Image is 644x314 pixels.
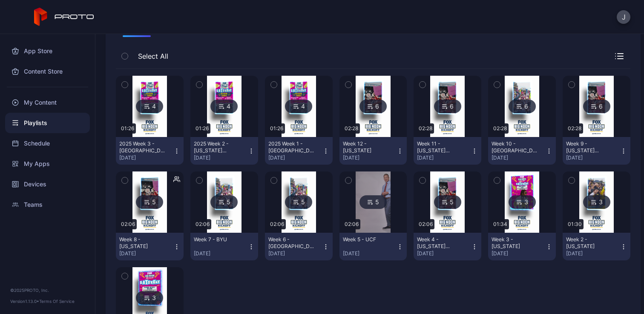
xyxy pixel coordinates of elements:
div: 6 [583,100,610,113]
div: [DATE] [268,154,322,161]
button: 2025 Week 1 - [GEOGRAPHIC_DATA][DATE] [265,137,333,165]
button: Week 4 - [US_STATE][GEOGRAPHIC_DATA][DATE] [414,233,481,260]
div: 3 [509,195,536,209]
button: Week 8 - [US_STATE][DATE] [116,233,184,260]
div: 5 [210,195,238,209]
div: 02:06 [119,219,137,229]
div: Week 2 - Michigan [566,236,613,250]
div: 01:26 [119,123,136,134]
a: Terms Of Service [39,299,75,304]
div: Week 9 - Ohio State [566,140,613,154]
div: Week 6 - Penn State [268,236,315,250]
div: [DATE] [119,154,173,161]
div: 5 [434,195,461,209]
div: Week 10 - Penn State [492,140,538,154]
div: 6 [359,100,387,113]
div: 4 [136,100,163,113]
a: My Content [5,92,90,113]
button: 2025 Week 3 - [GEOGRAPHIC_DATA][DATE] [116,137,184,165]
button: Week 7 - BYU[DATE] [190,233,258,260]
div: Week 5 - UCF [343,236,390,243]
button: Week 2 - [US_STATE][DATE] [563,233,630,260]
div: 2025 Week 2 - Iowa State [194,140,241,154]
div: 02:06 [194,219,211,229]
div: 02:28 [343,123,360,134]
div: 01:30 [566,219,584,229]
div: [DATE] [268,250,322,257]
div: 2025 Week 3 - Northwestern [119,140,166,154]
div: Week 4 - Ohio State [417,236,464,250]
div: 5 [285,195,312,209]
button: Week 5 - UCF[DATE] [339,233,407,260]
div: 02:28 [566,123,583,134]
div: 01:26 [194,123,210,134]
div: [DATE] [194,154,248,161]
a: Schedule [5,133,90,154]
div: [DATE] [194,250,248,257]
div: Week 11 - Texas Tech [417,140,464,154]
div: 01:34 [492,219,509,229]
div: [DATE] [343,154,397,161]
a: Teams [5,194,90,215]
div: 3 [583,195,610,209]
div: 4 [210,100,238,113]
a: App Store [5,41,90,61]
button: 2025 Week 2 - [US_STATE][GEOGRAPHIC_DATA][DATE] [190,137,258,165]
div: Week 8 - Indiana [119,236,166,250]
span: Select All [134,51,168,61]
div: [DATE] [417,154,471,161]
div: © 2025 PROTO, Inc. [10,287,85,294]
div: [DATE] [417,250,471,257]
div: [DATE] [492,250,546,257]
a: My Apps [5,154,90,174]
div: 5 [359,195,387,209]
div: 02:28 [417,123,434,134]
button: Week 12 - [US_STATE][DATE] [339,137,407,165]
button: Week 9 - [US_STATE][GEOGRAPHIC_DATA][DATE] [563,137,630,165]
div: 2025 Week 1 - OSU [268,140,315,154]
div: [DATE] [492,154,546,161]
div: 01:26 [268,123,285,134]
div: 02:06 [343,219,360,229]
a: Content Store [5,61,90,82]
span: Version 1.13.0 • [10,299,39,304]
div: Week 3 - Wisconsin [492,236,538,250]
div: 02:06 [417,219,434,229]
button: J [617,10,630,24]
div: 3 [136,291,163,305]
div: Week 7 - BYU [194,236,241,243]
div: 6 [509,100,536,113]
div: 5 [136,195,163,209]
div: [DATE] [566,250,620,257]
div: [DATE] [119,250,173,257]
div: 6 [434,100,461,113]
div: 02:06 [268,219,286,229]
a: Devices [5,174,90,194]
a: Playlists [5,113,90,133]
button: Week 3 - [US_STATE][DATE] [488,233,556,260]
div: [DATE] [343,250,397,257]
div: Week 12 - Colorado [343,140,390,154]
div: 02:28 [492,123,509,134]
div: 4 [285,100,312,113]
div: [DATE] [566,154,620,161]
button: Week 6 - [GEOGRAPHIC_DATA][DATE] [265,233,333,260]
button: Week 10 - [GEOGRAPHIC_DATA][DATE] [488,137,556,165]
button: Week 11 - [US_STATE][GEOGRAPHIC_DATA][DATE] [414,137,481,165]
